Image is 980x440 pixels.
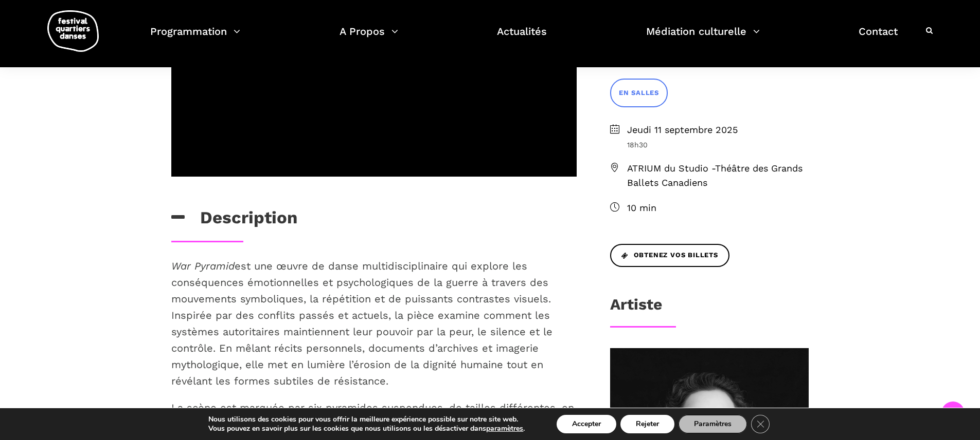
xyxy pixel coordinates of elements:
[620,415,674,433] button: Rejeter
[486,424,523,433] button: paramètres
[627,161,809,191] span: ATRIUM du Studio -Théâtre des Grands Ballets Canadiens
[171,207,297,233] h3: Description
[171,258,577,389] p: est une œuvre de danse multidisciplinaire qui explore les conséquences émotionnelles et psycholog...
[557,415,616,433] button: Accepter
[679,415,747,433] button: Paramètres
[208,415,525,424] p: Nous utilisons des cookies pour vous offrir la meilleure expérience possible sur notre site web.
[340,23,398,53] a: A Propos
[150,23,240,53] a: Programmation
[619,88,659,99] span: EN SALLES
[627,123,809,138] span: Jeudi 11 septembre 2025
[47,10,99,52] img: logo-fqd-med
[859,23,898,53] a: Contact
[627,201,809,216] span: 10 min
[621,250,718,261] span: Obtenez vos billets
[171,260,235,272] em: War Pyramid
[610,79,668,107] a: EN SALLES
[497,23,547,53] a: Actualités
[208,424,525,433] p: Vous pouvez en savoir plus sur les cookies que nous utilisons ou les désactiver dans .
[627,139,809,150] span: 18h30
[610,295,662,321] h3: Artiste
[646,23,760,53] a: Médiation culturelle
[610,244,729,267] a: Obtenez vos billets
[751,415,770,433] button: Close GDPR Cookie Banner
